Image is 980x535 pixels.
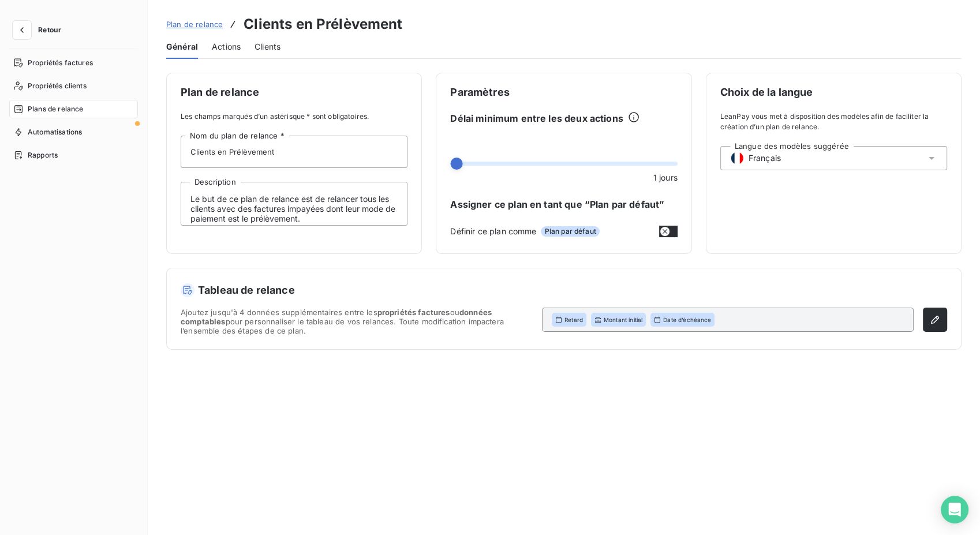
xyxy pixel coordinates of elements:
[28,81,87,91] span: Propriétés clients
[653,171,678,184] span: 1 jours
[181,87,407,98] span: Plan de relance
[181,308,492,326] span: données comptables
[212,41,241,53] span: Actions
[181,111,407,122] span: Les champs marqués d’un astérisque * sont obligatoires.
[166,20,223,29] span: Plan de relance
[541,226,599,237] span: Plan par défaut
[181,308,533,335] span: Ajoutez jusqu'à 4 données supplémentaires entre les ou pour personnaliser le tableau de vos relan...
[9,100,138,118] a: Plans de relance
[38,27,61,33] span: Retour
[564,316,583,324] span: Retard
[28,104,83,114] span: Plans de relance
[450,225,536,237] span: Définir ce plan comme
[450,87,677,98] span: Paramètres
[9,146,138,164] a: Rapports
[663,316,711,324] span: Date d’échéance
[166,41,198,53] span: Général
[28,150,58,160] span: Rapports
[28,127,82,137] span: Automatisations
[9,77,138,95] a: Propriétés clients
[181,182,407,226] textarea: Le but de ce plan de relance est de relancer tous les clients avec des factures impayées dont leu...
[28,58,93,68] span: Propriétés factures
[181,282,947,298] h5: Tableau de relance
[181,136,407,168] input: placeholder
[166,18,223,30] a: Plan de relance
[255,41,280,53] span: Clients
[9,54,138,72] a: Propriétés factures
[377,308,450,317] span: propriétés factures
[450,197,677,211] span: Assigner ce plan en tant que “Plan par défaut”
[720,87,947,98] span: Choix de la langue
[450,111,623,125] span: Délai minimum entre les deux actions
[941,496,968,523] div: Open Intercom Messenger
[9,21,70,39] button: Retour
[9,123,138,141] a: Automatisations
[244,14,402,35] h3: Clients en Prélèvement
[604,316,642,324] span: Montant initial
[749,152,781,164] span: Français
[720,111,947,132] span: LeanPay vous met à disposition des modèles afin de faciliter la création d’un plan de relance.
